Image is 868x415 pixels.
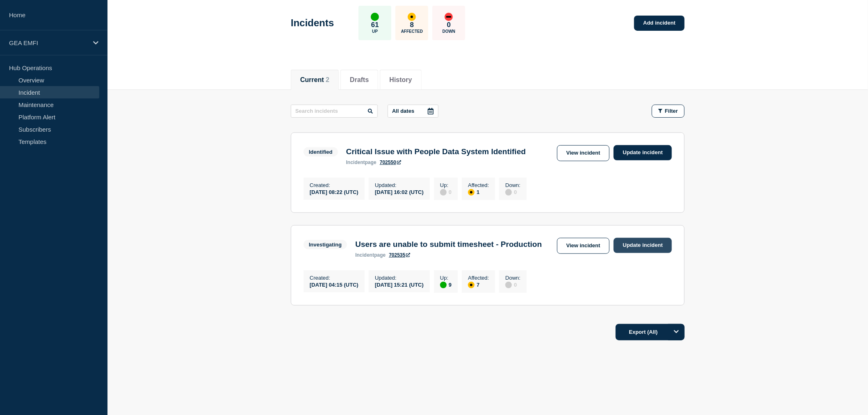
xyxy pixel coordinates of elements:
[668,324,685,340] button: Options
[371,21,379,29] p: 61
[505,275,521,281] p: Down :
[375,275,424,281] p: Updated :
[445,13,453,21] div: down
[346,160,377,165] p: page
[310,188,359,195] div: [DATE] 08:22 (UTC)
[371,13,379,21] div: up
[310,281,359,288] div: [DATE] 04:15 (UTC)
[634,16,685,31] a: Add incident
[447,21,451,29] p: 0
[350,76,369,84] button: Drafts
[291,105,378,118] input: Search incidents
[440,275,452,281] p: Up :
[310,182,359,188] p: Created :
[468,275,489,281] p: Affected :
[355,252,374,258] span: incident
[392,108,414,114] p: All dates
[401,29,423,34] p: Affected
[375,188,424,195] div: [DATE] 16:02 (UTC)
[346,160,365,165] span: incident
[304,240,347,249] span: Investigating
[468,281,489,288] div: 7
[505,189,512,196] div: disabled
[310,275,359,281] p: Created :
[468,182,489,188] p: Affected :
[346,147,526,156] h3: Critical Issue with People Data System Identified
[440,188,452,196] div: 0
[372,29,378,34] p: Up
[468,188,489,196] div: 1
[304,147,338,157] span: Identified
[616,324,685,340] button: Export (All)
[505,182,521,188] p: Down :
[300,76,329,84] button: Current 2
[557,145,610,161] a: View incident
[468,282,475,288] div: affected
[440,189,447,196] div: disabled
[380,160,401,165] a: 702550
[355,240,542,249] h3: Users are unable to submit timesheet - Production
[440,182,452,188] p: Up :
[440,281,452,288] div: 9
[614,238,672,253] a: Update incident
[440,282,447,288] div: up
[557,238,610,254] a: View incident
[505,282,512,288] div: disabled
[291,17,334,29] h1: Incidents
[408,13,416,21] div: affected
[505,281,521,288] div: 0
[389,252,410,258] a: 702535
[355,252,386,258] p: page
[468,189,475,196] div: affected
[614,145,672,160] a: Update incident
[388,105,439,118] button: All dates
[389,76,412,84] button: History
[326,76,329,83] span: 2
[665,108,678,114] span: Filter
[9,39,88,46] p: GEA EMFI
[375,281,424,288] div: [DATE] 15:21 (UTC)
[505,188,521,196] div: 0
[410,21,414,29] p: 8
[375,182,424,188] p: Updated :
[652,105,685,118] button: Filter
[443,29,456,34] p: Down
